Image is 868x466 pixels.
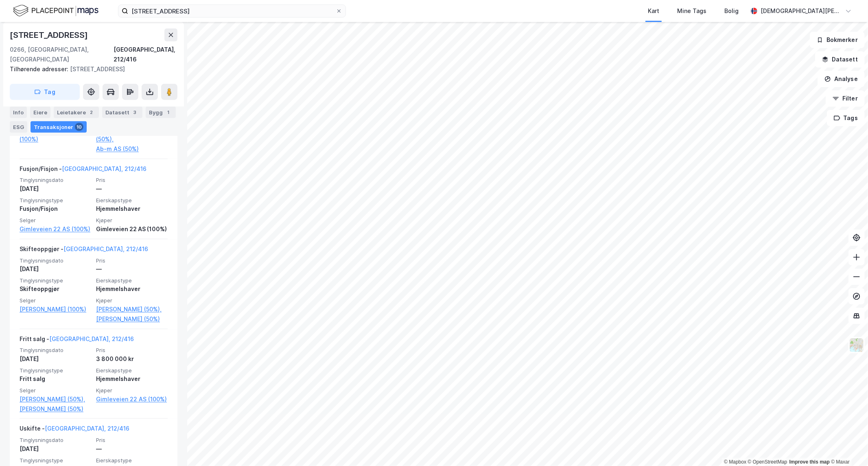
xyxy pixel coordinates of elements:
[10,66,70,72] span: Tilhørende adresser:
[724,459,746,465] a: Mapbox
[10,84,80,100] button: Tag
[96,217,168,224] span: Kjøper
[20,177,91,184] span: Tinglysningsdato
[748,459,787,465] a: OpenStreetMap
[20,354,91,364] div: [DATE]
[96,444,168,454] div: —
[96,347,168,354] span: Pris
[20,347,91,354] span: Tinglysningsdato
[45,425,129,432] a: [GEOGRAPHIC_DATA], 212/416
[10,121,27,133] div: ESG
[96,457,168,464] span: Eierskapstype
[10,107,27,118] div: Info
[20,304,91,314] a: [PERSON_NAME] (100%)
[96,224,168,234] div: Gimleveien 22 AS (100%)
[96,354,168,364] div: 3 800 000 kr
[20,334,134,347] div: Fritt salg -
[20,437,91,444] span: Tinglysningsdato
[20,424,129,437] div: Uskifte -
[20,404,91,414] a: [PERSON_NAME] (50%)
[724,6,739,16] div: Bolig
[96,387,168,394] span: Kjøper
[96,284,168,294] div: Hjemmelshaver
[827,427,868,466] iframe: Chat Widget
[827,427,868,466] div: Kontrollprogram for chat
[146,107,176,118] div: Bygg
[20,367,91,374] span: Tinglysningstype
[20,444,91,454] div: [DATE]
[20,197,91,204] span: Tinglysningstype
[13,4,98,18] img: logo.f888ab2527a4732fd821a326f86c7f29.svg
[30,107,50,118] div: Eiere
[96,204,168,214] div: Hjemmelshaver
[96,437,168,444] span: Pris
[20,297,91,304] span: Selger
[20,164,146,177] div: Fusjon/Fisjon -
[114,45,177,64] div: [GEOGRAPHIC_DATA], 212/416
[96,314,168,324] a: [PERSON_NAME] (50%)
[20,387,91,394] span: Selger
[10,45,114,64] div: 0266, [GEOGRAPHIC_DATA], [GEOGRAPHIC_DATA]
[96,257,168,264] span: Pris
[20,374,91,384] div: Fritt salg
[96,297,168,304] span: Kjøper
[20,277,91,284] span: Tinglysningstype
[20,184,91,194] div: [DATE]
[62,165,146,172] a: [GEOGRAPHIC_DATA], 212/416
[49,335,134,342] a: [GEOGRAPHIC_DATA], 212/416
[849,337,864,353] img: Z
[164,108,173,116] div: 1
[20,394,91,404] a: [PERSON_NAME] (50%),
[131,108,139,116] div: 3
[96,277,168,284] span: Eierskapstype
[102,107,142,118] div: Datasett
[96,367,168,374] span: Eierskapstype
[96,197,168,204] span: Eierskapstype
[96,144,168,154] a: Ab-m AS (50%)
[20,457,91,464] span: Tinglysningstype
[10,28,90,42] div: [STREET_ADDRESS]
[20,264,91,274] div: [DATE]
[648,6,659,16] div: Kart
[20,217,91,224] span: Selger
[63,245,148,252] a: [GEOGRAPHIC_DATA], 212/416
[20,244,148,257] div: Skifteoppgjør -
[20,224,91,234] a: Gimleveien 22 AS (100%)
[818,71,865,87] button: Analyse
[96,374,168,384] div: Hjemmelshaver
[827,110,865,126] button: Tags
[96,184,168,194] div: —
[20,204,91,214] div: Fusjon/Fisjon
[789,459,830,465] a: Improve this map
[810,32,865,48] button: Bokmerker
[20,284,91,294] div: Skifteoppgjør
[815,51,865,68] button: Datasett
[75,123,83,131] div: 10
[96,177,168,184] span: Pris
[20,257,91,264] span: Tinglysningsdato
[761,6,842,16] div: [DEMOGRAPHIC_DATA][PERSON_NAME]
[87,108,96,116] div: 2
[10,64,171,74] div: [STREET_ADDRESS]
[96,264,168,274] div: —
[54,107,99,118] div: Leietakere
[96,394,168,404] a: Gimleveien 22 AS (100%)
[826,90,865,107] button: Filter
[31,121,87,133] div: Transaksjoner
[96,304,168,314] a: [PERSON_NAME] (50%),
[128,5,336,17] input: Søk på adresse, matrikkel, gårdeiere, leietakere eller personer
[677,6,706,16] div: Mine Tags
